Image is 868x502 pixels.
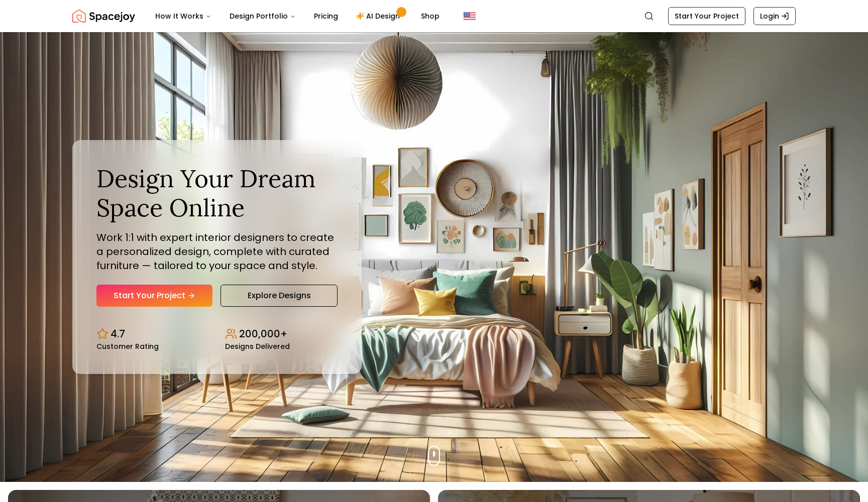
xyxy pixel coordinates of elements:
h1: Design Your Dream Space Online [96,164,338,222]
p: 4.7 [111,327,125,341]
a: AI Design [348,6,411,26]
a: Explore Designs [221,285,338,307]
button: Design Portfolio [222,6,304,26]
small: Designs Delivered [225,343,290,350]
button: How It Works [147,6,220,26]
a: Login [753,7,796,25]
small: Customer Rating [96,343,159,350]
a: Start Your Project [668,7,745,25]
p: Work 1:1 with expert interior designers to create a personalized design, complete with curated fu... [96,230,338,273]
div: Design stats [96,319,338,350]
img: United States [464,10,476,22]
a: Shop [413,6,448,26]
a: Spacejoy [72,6,135,26]
img: Spacejoy Logo [72,6,135,26]
a: Pricing [306,6,346,26]
p: 200,000+ [239,327,287,341]
nav: Main [147,6,448,26]
a: Start Your Project [96,285,212,307]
